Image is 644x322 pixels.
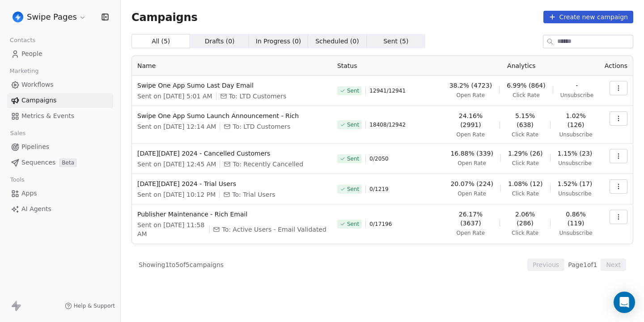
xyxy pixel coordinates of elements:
a: SequencesBeta [7,155,113,170]
span: Open Rate [458,160,486,167]
span: To: Recently Cancelled [233,160,303,169]
span: Campaigns [131,11,198,23]
span: Unsubscribe [559,229,592,237]
span: Sent on [DATE] 12:45 AM [137,160,216,169]
span: Sent [347,186,359,193]
span: Sent [347,121,359,128]
span: 2.06% (286) [507,210,543,228]
span: 1.15% (23) [558,149,593,158]
span: Sent on [DATE] 11:58 AM [137,220,206,238]
span: Swipe One App Sumo Last Day Email [137,81,326,90]
span: AI Agents [21,204,51,214]
span: Scheduled ( 0 ) [315,37,359,46]
th: Analytics [444,56,599,76]
span: Open Rate [457,92,485,99]
span: 16.88% (339) [450,149,493,158]
span: 0.86% (119) [558,210,594,228]
span: 18408 / 12942 [369,121,406,128]
span: 26.17% (3637) [449,210,492,228]
a: AI Agents [7,202,113,216]
span: 0 / 17196 [369,220,392,228]
a: People [7,47,113,61]
span: Unsubscribe [559,131,592,138]
span: Open Rate [457,229,485,237]
span: Drafts ( 0 ) [205,37,235,46]
span: Metrics & Events [21,111,74,121]
span: To: Trial Users [232,190,275,199]
a: Metrics & Events [7,109,113,123]
span: 5.15% (638) [507,111,543,129]
span: 1.02% (126) [558,111,594,129]
span: 1.29% (26) [508,149,543,158]
span: 12941 / 12941 [369,87,406,94]
span: Swipe Pages [27,11,77,23]
span: 6.99% (864) [507,81,546,90]
span: 1.08% (12) [508,179,543,188]
span: 1.52% (17) [558,179,593,188]
span: Sent on [DATE] 12:14 AM [137,122,216,131]
span: Tools [6,173,28,186]
a: Pipelines [7,140,113,154]
span: Sent on [DATE] 5:01 AM [137,92,212,101]
span: Marketing [6,64,42,78]
span: Sales [6,127,30,140]
th: Status [332,56,444,76]
span: Click Rate [513,92,539,99]
span: To: Active Users - Email Validated [222,225,326,234]
span: Showing 1 to 5 of 5 campaigns [139,260,224,269]
span: In Progress ( 0 ) [256,37,301,46]
a: Apps [7,186,113,201]
th: Name [132,56,332,76]
button: Next [601,258,626,271]
span: Sent [347,155,359,162]
span: Campaigns [21,96,56,105]
span: [DATE][DATE] 2024 - Trial Users [137,179,326,188]
span: Click Rate [512,131,538,138]
span: Beta [59,158,77,167]
span: Sent [347,87,359,94]
span: 38.2% (4723) [449,81,492,90]
span: Open Rate [458,190,486,197]
span: Unsubscribe [560,92,593,99]
span: Contacts [6,34,39,47]
th: Actions [599,56,633,76]
span: To: LTD Customers [229,92,287,101]
span: Click Rate [512,190,539,197]
button: Create new campaign [543,11,633,23]
a: Campaigns [7,93,113,108]
span: Sequences [21,158,55,167]
span: To: LTD Customers [233,122,290,131]
span: 20.07% (224) [450,179,493,188]
button: Swipe Pages [11,9,88,25]
img: user_01J93QE9VH11XXZQZDP4TWZEES.jpg [13,12,23,22]
a: Workflows [7,77,113,92]
span: 0 / 1219 [369,186,388,193]
span: [DATE][DATE] 2024 - Cancelled Customers [137,149,326,158]
span: People [21,49,42,59]
span: Publisher Maintenance - Rich Email [137,210,326,219]
div: Open Intercom Messenger [614,292,635,313]
span: 24.16% (2991) [449,111,492,129]
span: Unsubscribe [558,160,591,167]
button: Previous [527,258,564,271]
span: Open Rate [457,131,485,138]
span: Click Rate [512,160,539,167]
span: Sent [347,220,359,228]
span: Sent on [DATE] 10:12 PM [137,190,216,199]
span: Sent ( 5 ) [383,37,408,46]
span: 0 / 2050 [369,155,388,162]
span: Click Rate [512,229,538,237]
span: Help & Support [74,302,115,309]
span: Workflows [21,80,54,89]
span: Swipe One App Sumo Launch Announcement - Rich [137,111,326,120]
span: Apps [21,189,37,198]
span: Page 1 of 1 [568,260,597,269]
span: Unsubscribe [558,190,591,197]
span: Pipelines [21,142,49,152]
a: Help & Support [65,302,115,309]
span: - [576,81,578,90]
